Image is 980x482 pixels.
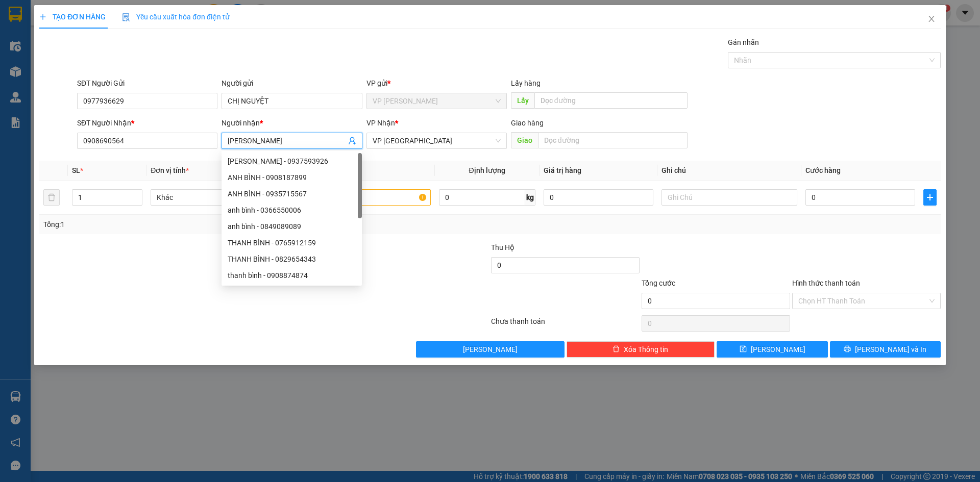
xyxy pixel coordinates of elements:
[805,166,841,174] span: Cước hàng
[612,345,620,353] span: delete
[511,92,534,109] span: Lấy
[544,166,581,174] span: Giá trị hàng
[222,218,362,235] div: anh bình - 0849089089
[77,117,217,129] div: SĐT Người Nhận
[927,15,936,23] span: close
[469,166,505,174] span: Định lượng
[917,5,946,34] button: Close
[717,341,827,358] button: save[PERSON_NAME]
[134,198,140,205] span: down
[416,341,565,358] button: [PERSON_NAME]
[222,78,362,89] div: Người gửi
[751,344,805,355] span: [PERSON_NAME]
[228,237,356,248] div: THANH BÌNH - 0765912159
[43,219,378,230] div: Tổng: 1
[228,270,356,281] div: thanh bình - 0908874874
[228,172,356,183] div: ANH BÌNH - 0908187899
[122,13,130,21] img: icon
[567,341,715,358] button: deleteXóa Thông tin
[43,189,60,206] button: delete
[544,189,653,206] input: 0
[491,243,514,251] span: Thu Hộ
[134,191,140,197] span: up
[222,117,362,129] div: Người nhận
[348,137,356,145] span: user-add
[222,251,362,267] div: THANH BÌNH - 0829654343
[39,13,106,21] span: TẠO ĐƠN HÀNG
[525,189,535,206] span: kg
[534,92,688,109] input: Dọc đường
[844,345,851,353] span: printer
[511,132,538,148] span: Giao
[122,13,230,21] span: Yêu cầu xuất hóa đơn điện tử
[77,78,217,89] div: SĐT Người Gửi
[131,197,142,205] span: Decrease Value
[222,153,362,169] div: Anh Bình - 0937593926
[222,235,362,251] div: THANH BÌNH - 0765912159
[228,188,356,199] div: ANH BÌNH - 0935715567
[463,344,518,355] span: [PERSON_NAME]
[222,202,362,218] div: anh bình - 0366550006
[131,190,142,197] span: Increase Value
[830,341,941,358] button: printer[PERSON_NAME] và In
[222,169,362,186] div: ANH BÌNH - 0908187899
[490,316,641,334] div: Chưa thanh toán
[792,279,860,287] label: Hình thức thanh toán
[373,133,501,148] span: VP Đà Lạt
[924,193,936,201] span: plus
[661,189,797,206] input: Ghi Chú
[39,13,46,20] span: plus
[642,279,675,287] span: Tổng cước
[228,156,356,167] div: [PERSON_NAME] - 0937593926
[157,190,280,205] span: Khác
[923,189,937,206] button: plus
[151,166,189,174] span: Đơn vị tính
[222,267,362,284] div: thanh bình - 0908874874
[624,344,668,355] span: Xóa Thông tin
[740,345,747,353] span: save
[373,93,501,109] span: VP Phan Thiết
[228,253,356,265] div: THANH BÌNH - 0829654343
[538,132,688,148] input: Dọc đường
[366,119,395,127] span: VP Nhận
[222,186,362,202] div: ANH BÌNH - 0935715567
[295,189,430,206] input: VD: Bàn, Ghế
[228,205,356,216] div: anh bình - 0366550006
[366,78,507,89] div: VP gửi
[72,166,80,174] span: SL
[511,79,541,87] span: Lấy hàng
[228,221,356,232] div: anh bình - 0849089089
[657,161,801,181] th: Ghi chú
[511,119,544,127] span: Giao hàng
[855,344,926,355] span: [PERSON_NAME] và In
[728,38,759,46] label: Gán nhãn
